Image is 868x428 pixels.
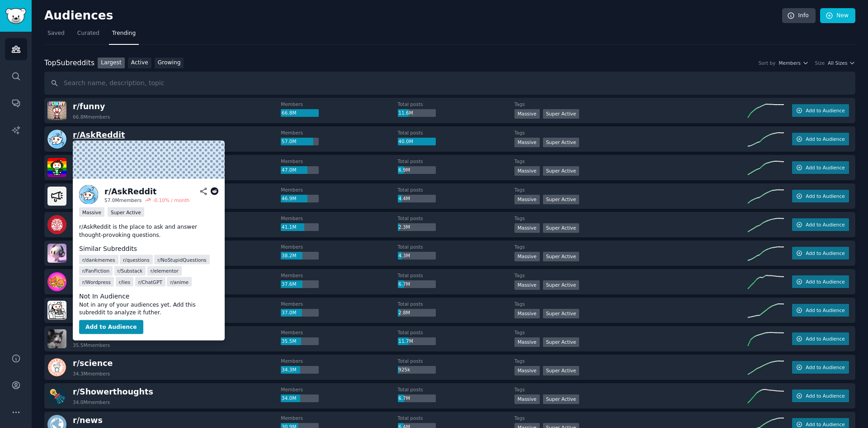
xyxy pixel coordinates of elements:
img: science [47,358,66,377]
dt: Members [281,158,397,164]
div: Massive [514,309,540,318]
button: Add to Audience [792,104,849,117]
span: Members [778,60,801,66]
span: Add to Audience [806,279,844,285]
dt: Members [281,187,397,193]
div: 47.0M [281,166,319,174]
div: Massive [514,195,540,204]
div: 6.7M [398,394,436,403]
div: Super Active [543,280,580,290]
dt: Total posts [398,158,514,164]
span: Add to Audience [806,336,844,342]
dt: Members [281,329,397,336]
dt: Total posts [398,101,514,107]
div: 11.6M [398,109,436,117]
span: r/ questions [123,256,150,263]
div: Super Active [543,223,580,233]
button: Add to Audience [792,390,849,402]
button: Add to Audience [792,304,849,317]
img: AskReddit [79,185,98,204]
div: Massive [514,109,540,119]
span: r/ elementor [151,268,179,274]
img: funny [47,101,66,120]
span: Add to Audience [806,393,844,399]
img: Showerthoughts [47,386,66,405]
div: 34.0M [281,394,319,403]
dt: Tags [514,329,748,336]
span: Add to Audience [806,136,844,142]
img: memes [47,329,66,348]
img: GummySearch logo [5,8,26,24]
dt: Total posts [398,386,514,393]
div: Massive [514,394,540,404]
img: Ask Reddit... [73,141,225,179]
button: Add to Audience [792,218,849,231]
span: r/ science [73,359,113,368]
span: r/ AskReddit [73,130,125,139]
img: movies [47,301,66,320]
dt: Tags [514,415,748,421]
a: Growing [155,58,184,69]
div: Top Subreddits [44,58,94,69]
button: Add to Audience [792,332,849,345]
span: Add to Audience [806,250,844,256]
div: 46.9M [281,195,319,203]
a: Info [782,8,816,24]
div: Super Active [543,309,580,318]
div: 2.3M [398,223,436,231]
button: All Sizes [828,60,855,66]
a: Trending [109,26,139,45]
div: 66.8M members [73,114,110,120]
span: r/ Wordpress [82,279,111,285]
dt: Total posts [398,358,514,364]
div: 38.2M [281,252,319,260]
dt: Total posts [398,415,514,421]
button: Add to Audience [792,361,849,374]
dt: Total posts [398,272,514,279]
button: Add to Audience [792,275,849,288]
span: Add to Audience [806,364,844,370]
img: worldnews [47,187,66,206]
div: 35.5M members [73,342,110,348]
div: 37.6M [281,280,319,289]
span: r/ FanFiction [82,268,109,274]
div: 35.5M [281,337,319,346]
a: Active [128,58,151,69]
div: Sort by [759,60,776,66]
dt: Similar Subreddits [79,244,218,253]
img: aww [47,272,66,291]
div: Massive [514,252,540,261]
span: r/ Substack [118,268,143,274]
dt: Members [281,130,397,136]
div: 34.3M members [73,370,110,377]
a: New [820,8,855,24]
span: r/ news [73,416,103,425]
div: 4.3M [398,252,436,260]
span: r/ NoStupidQuestions [157,256,206,263]
span: Add to Audience [806,421,844,428]
span: r/ anime [170,279,189,285]
img: Music [47,244,66,263]
dt: Total posts [398,329,514,336]
span: r/ funny [73,102,105,111]
img: AskReddit [47,130,66,149]
a: Curated [74,26,103,45]
h2: Audiences [44,9,782,23]
span: Curated [77,29,99,38]
div: 34.3M [281,366,319,374]
div: Super Active [543,394,580,404]
div: 4.4M [398,195,436,203]
div: -0.10 % / month [153,197,189,203]
dt: Tags [514,301,748,307]
dt: Members [281,386,397,393]
input: Search name, description, topic [44,72,855,95]
dt: Members [281,101,397,107]
div: Super Active [543,252,580,261]
div: 66.8M [281,109,319,117]
dt: Total posts [398,244,514,250]
dt: Tags [514,272,748,279]
div: Size [815,60,825,66]
dt: Tags [514,386,748,393]
span: Trending [112,29,136,38]
div: 2.8M [398,309,436,317]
